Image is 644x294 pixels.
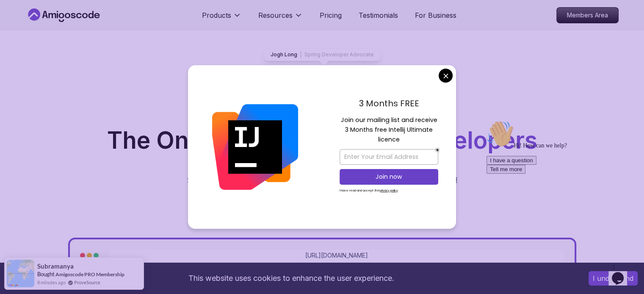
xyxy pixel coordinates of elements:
[483,117,636,256] iframe: chat widget
[258,10,293,20] p: Resources
[202,10,231,20] p: Products
[37,263,74,270] span: Subramanya
[202,10,241,27] button: Products
[359,10,398,20] a: Testimonials
[305,251,368,260] a: [URL][DOMAIN_NAME]
[3,3,156,57] div: 👋Hi! How can we help?I have a questionTell me more
[589,271,638,286] button: Accept cookies
[3,25,84,32] span: Hi! How can we help?
[6,269,576,288] div: This website uses cookies to enhance the user experience.
[37,271,55,277] span: Bought
[3,48,42,57] button: Tell me more
[271,51,297,58] p: Jogh Long
[410,126,537,154] span: Developers
[557,8,618,23] p: Members Area
[33,129,612,152] h1: The One-Stop Platform for
[556,7,619,23] a: Members Area
[415,10,456,20] a: For Business
[608,260,636,286] iframe: chat widget
[3,3,30,31] img: :wave:
[74,279,100,286] a: ProveSource
[180,162,464,186] p: Get unlimited access to coding , , and . Start your journey or level up your career with Amigosco...
[3,39,53,48] button: I have a question
[304,51,374,58] p: Spring Developer Advocate
[7,260,34,287] img: provesource social proof notification image
[320,10,342,20] a: Pricing
[37,279,66,286] span: 8 minutes ago
[258,10,303,27] button: Resources
[55,271,124,277] a: Amigoscode PRO Membership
